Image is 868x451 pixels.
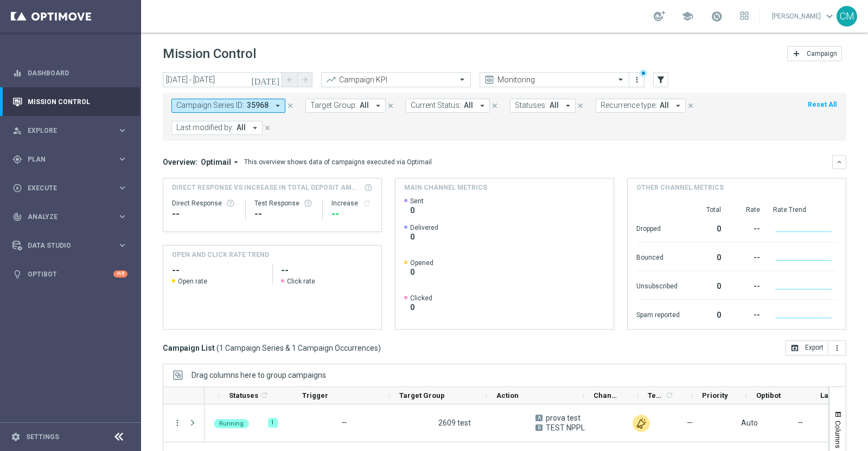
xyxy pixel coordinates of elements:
[673,101,683,111] i: arrow_drop_down
[631,73,642,86] button: more_vert
[563,101,573,111] i: arrow_drop_down
[360,101,369,110] span: All
[387,102,394,109] i: close
[656,75,666,85] i: filter_alt
[636,276,680,294] div: Unsubscribed
[247,101,269,110] span: 35968
[12,212,128,221] button: track_changes Analyze keyboard_arrow_right
[216,343,219,353] span: (
[117,211,127,222] i: keyboard_arrow_right
[113,270,127,278] div: +10
[201,157,231,167] span: Optimail
[28,260,113,288] a: Optibot
[410,302,432,312] span: 0
[807,99,838,111] button: Reset All
[163,46,256,62] h1: Mission Control
[268,418,278,428] div: 1
[12,155,128,164] div: gps_fixed Plan keyboard_arrow_right
[163,157,197,167] h3: Overview:
[254,199,314,208] div: Test Response
[286,76,293,83] i: arrow_back
[771,8,837,24] a: [PERSON_NAME]keyboard_arrow_down
[12,126,117,136] div: Explore
[28,87,127,116] a: Mission Control
[172,250,269,260] h4: OPEN AND CLICK RATE TREND
[273,101,283,111] i: arrow_drop_down
[28,59,127,87] a: Dashboard
[281,264,373,277] h2: --
[12,87,127,116] div: Mission Control
[792,49,801,58] i: add
[12,98,128,106] button: Mission Control
[546,413,580,423] span: prova test
[250,72,282,88] button: [DATE]
[477,101,487,111] i: arrow_drop_down
[176,123,234,132] span: Last modified by:
[176,101,244,110] span: Campaign Series ID:
[258,389,269,401] span: Calculate column
[12,269,22,279] i: lightbulb
[362,199,371,208] i: refresh
[237,123,246,132] span: All
[404,183,487,192] h4: Main channel metrics
[490,100,500,112] button: close
[297,72,312,87] button: arrow_forward
[702,391,728,400] span: Priority
[546,423,585,433] span: TEST NPPL
[833,344,841,352] i: more_vert
[687,418,693,428] span: —
[214,418,249,428] colored-tag: Running
[12,126,128,135] div: person_search Explore keyboard_arrow_right
[321,72,471,87] ng-select: Campaign KPI
[171,121,263,135] button: Last modified by: All arrow_drop_down
[28,214,117,220] span: Analyze
[341,418,347,427] span: —
[550,101,559,110] span: All
[331,199,373,208] div: Increase
[287,277,315,286] span: Click rate
[192,371,326,379] div: Row Groups
[663,389,674,401] span: Calculate column
[515,101,547,110] span: Statuses:
[117,183,127,193] i: keyboard_arrow_right
[305,99,386,113] button: Target Group: All arrow_drop_down
[820,391,846,400] span: Last Modified By
[12,154,117,164] div: Plan
[263,122,272,134] button: close
[28,242,117,249] span: Data Studio
[786,340,828,356] button: open_in_browser Export
[12,184,128,192] button: play_circle_outline Execute keyboard_arrow_right
[790,344,799,352] i: open_in_browser
[410,205,424,215] span: 0
[11,432,21,442] i: settings
[285,100,295,112] button: close
[410,197,424,205] span: Sent
[480,72,629,87] ng-select: Monitoring
[496,391,519,400] span: Action
[12,270,128,279] button: lightbulb Optibot +10
[835,158,843,166] i: keyboard_arrow_down
[636,183,724,192] h4: Other channel metrics
[693,305,721,323] div: 0
[28,185,117,191] span: Execute
[687,102,694,109] i: close
[260,391,269,400] i: refresh
[535,424,542,431] span: B
[665,391,674,400] i: refresh
[163,72,282,87] input: Select date range
[734,276,760,294] div: --
[12,68,22,78] i: equalizer
[734,219,760,236] div: --
[173,418,182,428] button: more_vert
[693,276,721,294] div: 0
[577,102,584,109] i: close
[117,125,127,136] i: keyboard_arrow_right
[373,101,383,111] i: arrow_drop_down
[633,415,650,432] img: Other
[286,102,294,109] i: close
[28,127,117,134] span: Explore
